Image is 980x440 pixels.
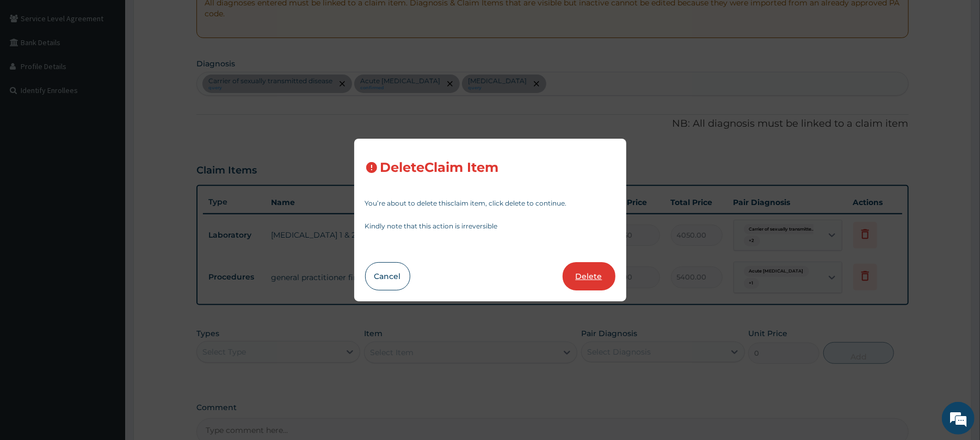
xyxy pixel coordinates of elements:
div: Chat with us now [57,61,183,75]
button: Delete [563,262,615,290]
button: Cancel [365,262,410,290]
img: d_794563401_company_1708531726252_794563401 [20,54,44,82]
span: We're online! [63,137,150,247]
textarea: Type your message and hit 'Enter' [5,297,207,335]
p: Kindly note that this action is irreversible [365,223,615,230]
p: You’re about to delete this claim item , click delete to continue. [365,200,615,207]
div: Minimize live chat window [178,5,205,32]
h3: Delete Claim Item [380,160,499,175]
